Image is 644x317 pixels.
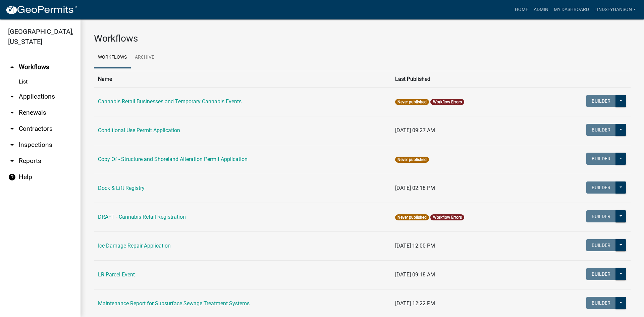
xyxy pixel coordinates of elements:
a: Ice Damage Repair Application [98,243,171,249]
a: Dock & Lift Registry [98,185,145,191]
i: arrow_drop_down [8,141,16,149]
button: Builder [586,239,616,251]
a: Maintenance Report for Subsurface Sewage Treatment Systems [98,300,250,307]
span: [DATE] 02:18 PM [395,185,435,191]
a: Workflows [94,47,131,68]
a: Copy Of - Structure and Shoreland Alteration Permit Application [98,156,248,162]
button: Builder [586,210,616,222]
a: Workflow Errors [433,100,462,104]
button: Builder [586,95,616,107]
button: Builder [586,268,616,280]
span: [DATE] 12:00 PM [395,243,435,249]
a: Cannabis Retail Businesses and Temporary Cannabis Events [98,98,241,105]
a: My Dashboard [551,3,592,16]
h3: Workflows [94,33,631,44]
span: [DATE] 12:22 PM [395,300,435,307]
th: Last Published [391,71,542,87]
a: DRAFT - Cannabis Retail Registration [98,214,186,220]
i: arrow_drop_down [8,109,16,117]
span: [DATE] 09:18 AM [395,271,435,278]
i: arrow_drop_up [8,63,16,71]
button: Builder [586,124,616,136]
span: [DATE] 09:27 AM [395,127,435,134]
a: Lindseyhanson [592,3,639,16]
a: LR Parcel Event [98,271,135,278]
button: Builder [586,153,616,165]
a: Archive [131,47,158,68]
a: Home [512,3,531,16]
span: Never published [395,99,429,105]
th: Name [94,71,391,87]
span: Never published [395,157,429,163]
i: arrow_drop_down [8,157,16,165]
i: arrow_drop_down [8,125,16,133]
button: Builder [586,297,616,309]
a: Workflow Errors [433,215,462,220]
span: Never published [395,214,429,220]
a: Conditional Use Permit Application [98,127,180,134]
i: help [8,173,16,181]
a: Admin [531,3,551,16]
i: arrow_drop_down [8,93,16,101]
button: Builder [586,181,616,194]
